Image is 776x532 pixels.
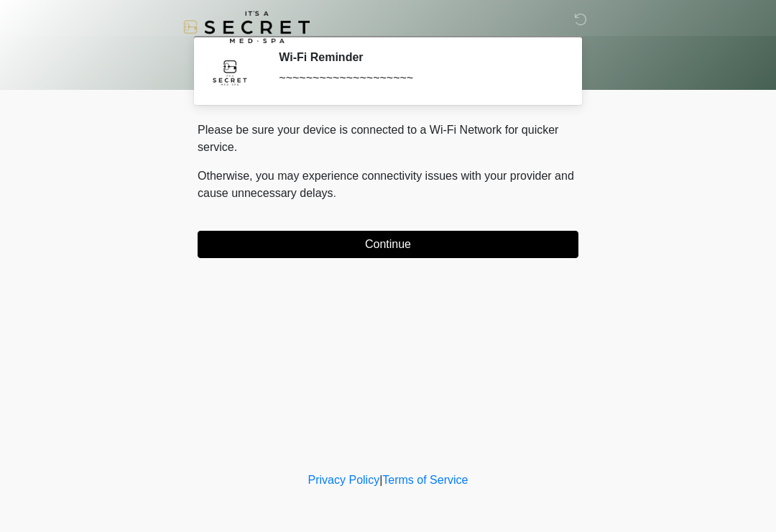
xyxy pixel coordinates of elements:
button: Continue [198,231,578,258]
img: It's A Secret Med Spa Logo [183,11,310,43]
img: Agent Avatar [208,50,251,93]
span: . [333,187,336,199]
p: Please be sure your device is connected to a Wi-Fi Network for quicker service. [198,121,578,156]
a: Privacy Policy [308,474,380,486]
h2: Wi-Fi Reminder [279,50,557,64]
p: Otherwise, you may experience connectivity issues with your provider and cause unnecessary delays [198,168,578,202]
a: | [379,474,382,486]
a: Terms of Service [382,474,468,486]
div: ~~~~~~~~~~~~~~~~~~~~ [279,70,557,87]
